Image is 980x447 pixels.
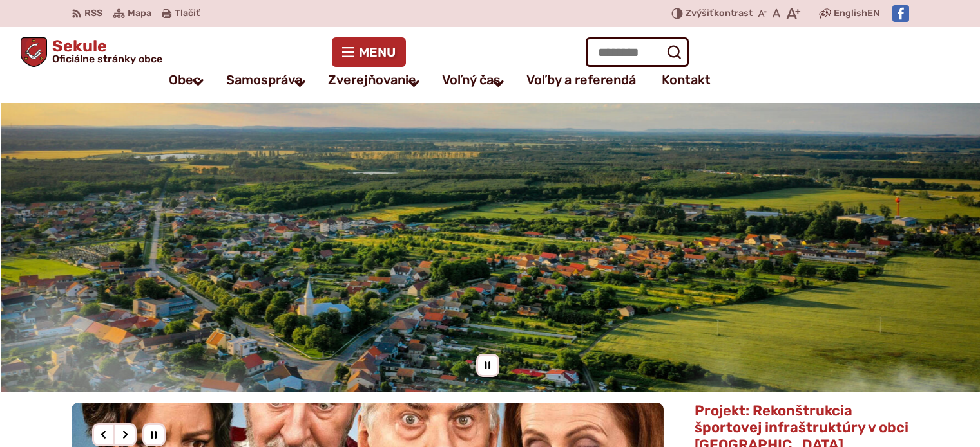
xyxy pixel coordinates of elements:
span: kontrast [686,8,753,19]
h1: Sekule [47,38,162,64]
button: Otvoriť podmenu pre [484,68,514,98]
a: Samospráva [226,67,302,93]
button: Otvoriť podmenu pre [184,67,213,97]
span: RSS [84,6,102,21]
a: Obec [169,67,200,93]
span: Zvýšiť [686,8,714,19]
span: EN [867,6,879,21]
a: Logo Sekule, prejsť na domovskú stránku. [21,37,162,67]
a: Voľný čas [442,67,501,93]
span: Menu [359,47,396,57]
div: Pozastaviť pohyb slajdera [142,423,166,446]
span: English [834,6,867,21]
button: Otvoriť podmenu pre Zverejňovanie [399,68,429,98]
a: Kontakt [662,67,711,93]
div: Pozastaviť pohyb slajdera [476,354,499,377]
button: Menu [332,37,406,67]
span: Tlačiť [175,8,200,19]
a: Zverejňovanie [328,67,416,93]
a: English EN [831,6,882,21]
span: Mapa [128,6,151,21]
span: Oficiálne stránky obce [52,54,162,64]
button: Otvoriť podmenu pre [285,68,315,98]
a: Voľby a referendá [526,67,636,93]
img: Prejsť na Facebook stránku [892,5,909,22]
img: Prejsť na domovskú stránku [21,37,47,67]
